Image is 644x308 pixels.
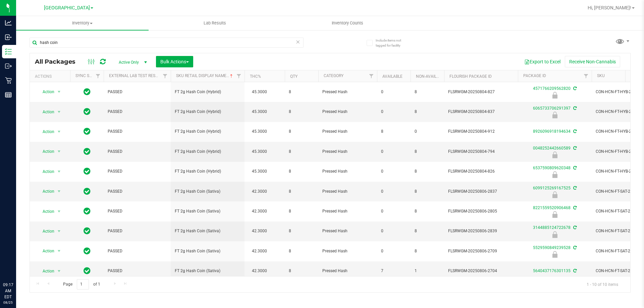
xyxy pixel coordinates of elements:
[249,167,270,176] span: 45.3000
[572,86,577,91] span: Sync from Compliance System
[176,73,234,78] a: Sku Retail Display Name
[160,59,189,64] span: Bulk Actions
[448,228,514,234] span: FLSRWGM-20250806-2839
[322,89,373,95] span: Pressed Hash
[289,208,314,214] span: 8
[108,248,167,254] span: PASSED
[55,207,63,216] span: select
[37,107,55,117] span: Action
[84,226,91,236] span: In Sync
[533,166,571,170] a: 6537590809620348
[523,73,546,78] a: Package ID
[93,70,104,82] a: Filter
[55,246,63,256] span: select
[249,246,270,256] span: 42.3000
[37,167,55,176] span: Action
[533,268,571,273] a: 5640437176301135
[322,188,373,195] span: Pressed Hash
[5,19,12,26] inline-svg: Analytics
[84,187,91,196] span: In Sync
[84,266,91,275] span: In Sync
[415,109,440,115] span: 8
[381,268,407,274] span: 7
[572,205,577,210] span: Sync from Compliance System
[517,151,593,158] div: Launch Hold
[323,20,372,26] span: Inventory Counts
[448,168,514,175] span: FLSRWGM-20250804-826
[289,268,314,274] span: 8
[533,186,571,190] a: 6099125269167525
[108,168,167,175] span: PASSED
[84,87,91,97] span: In Sync
[448,148,514,155] span: FLSRWGM-20250804-794
[415,148,440,155] span: 8
[175,89,240,95] span: FT 2g Hash Coin (Hybrid)
[324,73,343,78] a: Category
[581,70,592,82] a: Filter
[289,148,314,155] span: 8
[415,248,440,254] span: 8
[322,168,373,175] span: Pressed Hash
[249,206,270,216] span: 42.3000
[55,167,63,176] span: select
[55,227,63,236] span: select
[381,168,407,175] span: 0
[572,186,577,190] span: Sync from Compliance System
[109,73,162,78] a: External Lab Test Result
[5,34,12,41] inline-svg: Inbound
[5,77,12,84] inline-svg: Retail
[55,187,63,196] span: select
[517,231,593,238] div: Launch Hold
[175,248,240,254] span: FT 2g Hash Coin (Sativa)
[249,107,270,117] span: 45.3000
[533,205,571,210] a: 8221559520906468
[572,268,577,273] span: Sync from Compliance System
[588,5,631,10] span: Hi, [PERSON_NAME]!
[5,48,12,55] inline-svg: Inventory
[175,128,240,135] span: FT 2g Hash Coin (Hybrid)
[175,268,240,274] span: FT 2g Hash Coin (Sativa)
[108,188,167,195] span: PASSED
[517,211,593,218] div: Launch Hold
[35,74,67,79] div: Actions
[84,206,91,216] span: In Sync
[415,168,440,175] span: 8
[175,188,240,195] span: FT 2g Hash Coin (Sativa)
[16,16,149,30] a: Inventory
[57,279,106,290] span: Page of 1
[175,228,240,234] span: FT 2g Hash Coin (Sativa)
[533,225,571,230] a: 3144885124722678
[5,91,12,98] inline-svg: Reports
[381,89,407,95] span: 0
[381,148,407,155] span: 0
[517,171,593,178] div: Launch Hold
[55,87,63,97] span: select
[108,128,167,135] span: PASSED
[175,168,240,175] span: FT 2g Hash Coin (Hybrid)
[55,266,63,276] span: select
[7,254,27,274] iframe: Resource center
[381,208,407,214] span: 0
[572,245,577,250] span: Sync from Compliance System
[448,109,514,115] span: FLSRWGM-20250804-837
[533,106,571,111] a: 6065733706291397
[249,147,270,157] span: 45.3000
[322,248,373,254] span: Pressed Hash
[175,109,240,115] span: FT 2g Hash Coin (Hybrid)
[572,129,577,134] span: Sync from Compliance System
[37,227,55,236] span: Action
[175,148,240,155] span: FT 2g Hash Coin (Hybrid)
[37,266,55,276] span: Action
[533,245,571,250] a: 5529590849239528
[322,148,373,155] span: Pressed Hash
[381,228,407,234] span: 0
[448,188,514,195] span: FLSRWGM-20250806-2837
[249,187,270,196] span: 42.3000
[533,129,571,134] a: 8926096918194634
[37,127,55,136] span: Action
[581,279,624,289] span: 1 - 10 of 10 items
[290,74,298,79] a: Qty
[381,128,407,135] span: 8
[249,266,270,276] span: 42.3000
[108,109,167,115] span: PASSED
